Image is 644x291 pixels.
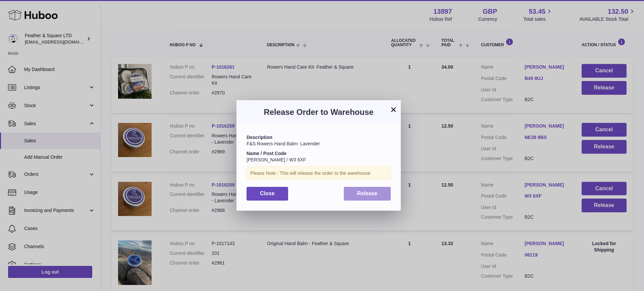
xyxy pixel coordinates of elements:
[247,135,272,140] strong: Description
[247,187,288,201] button: Close
[357,191,378,196] span: Release
[247,157,306,162] span: [PERSON_NAME] / W3 6XF
[247,141,320,146] span: F&S Rowers Hand Balm- Lavender
[247,166,391,180] div: Please Note : This will release the order to the warehouse
[260,191,275,196] span: Close
[247,151,286,156] strong: Name / Post Code
[389,105,397,114] button: ×
[344,187,391,201] button: Release
[247,107,391,118] h3: Release Order to Warehouse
